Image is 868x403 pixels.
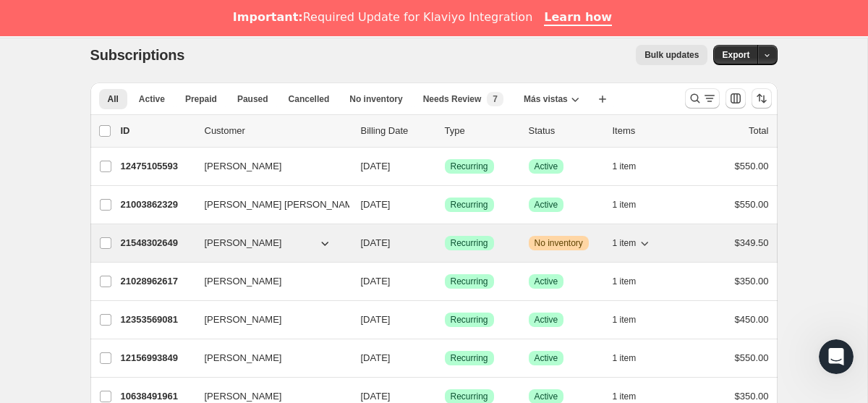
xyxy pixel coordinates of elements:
span: [PERSON_NAME] [205,236,282,250]
button: 1 item [613,271,652,292]
span: Recurring [451,391,488,402]
span: Recurring [451,352,488,364]
span: 1 item [613,352,637,364]
div: 12156993849[PERSON_NAME][DATE]LogradoRecurringLogradoActive1 item$550.00 [121,348,769,368]
div: 21548302649[PERSON_NAME][DATE]LogradoRecurringAdvertenciaNo inventory1 item$349.50 [121,233,769,253]
span: Subscriptions [90,47,185,63]
div: 12353569081[PERSON_NAME][DATE]LogradoRecurringLogradoActive1 item$450.00 [121,310,769,330]
span: Needs Review [423,93,482,105]
div: Required Update for Klaviyo Integration [233,10,532,25]
span: No inventory [535,237,583,249]
span: All [108,93,119,105]
button: [PERSON_NAME] [196,270,341,293]
p: ID [121,124,193,138]
span: [DATE] [361,352,391,363]
span: $550.00 [735,352,769,363]
span: Paused [237,93,268,105]
button: Más vistas [515,89,588,109]
span: $550.00 [735,199,769,210]
span: 1 item [613,237,637,249]
span: Active [535,199,558,211]
p: 12475105593 [121,159,193,174]
p: Total [749,124,768,138]
span: Export [722,49,749,61]
span: Más vistas [524,93,568,105]
span: $350.00 [735,276,769,287]
span: $349.50 [735,237,769,248]
span: 1 item [613,314,637,326]
span: Recurring [451,161,488,172]
button: Export [713,45,758,65]
a: Learn how [544,10,612,26]
span: [DATE] [361,276,391,287]
span: 1 item [613,391,637,402]
span: [DATE] [361,391,391,402]
p: 21003862329 [121,198,193,212]
button: [PERSON_NAME] [PERSON_NAME] [196,193,341,216]
p: Status [529,124,601,138]
p: 21548302649 [121,236,193,250]
span: 1 item [613,199,637,211]
div: 21003862329[PERSON_NAME] [PERSON_NAME][DATE]LogradoRecurringLogradoActive1 item$550.00 [121,195,769,215]
button: Crear vista nueva [591,89,614,109]
span: Recurring [451,314,488,326]
span: [DATE] [361,237,391,248]
span: [PERSON_NAME] [205,274,282,289]
span: 1 item [613,161,637,172]
button: 1 item [613,348,652,368]
span: $350.00 [735,391,769,402]
iframe: Intercom live chat [819,339,854,374]
button: [PERSON_NAME] [196,155,341,178]
span: Cancelled [289,93,330,105]
span: Bulk updates [644,49,699,61]
span: Active [139,93,165,105]
div: 12475105593[PERSON_NAME][DATE]LogradoRecurringLogradoActive1 item$550.00 [121,156,769,177]
button: 1 item [613,156,652,177]
div: 21028962617[PERSON_NAME][DATE]LogradoRecurringLogradoActive1 item$350.00 [121,271,769,292]
span: [DATE] [361,314,391,325]
span: Active [535,276,558,287]
span: $550.00 [735,161,769,171]
button: Personalizar el orden y la visibilidad de las columnas de la tabla [726,88,746,109]
span: Active [535,161,558,172]
span: Recurring [451,237,488,249]
p: Billing Date [361,124,433,138]
div: Type [445,124,517,138]
span: Active [535,314,558,326]
button: Ordenar los resultados [752,88,772,109]
span: 1 item [613,276,637,287]
span: [PERSON_NAME] [PERSON_NAME] [205,198,362,212]
button: [PERSON_NAME] [196,308,341,331]
span: [DATE] [361,199,391,210]
button: 1 item [613,233,652,253]
span: [PERSON_NAME] [205,159,282,174]
span: Active [535,352,558,364]
button: 1 item [613,310,652,330]
p: 12156993849 [121,351,193,365]
p: 12353569081 [121,313,193,327]
span: [PERSON_NAME] [205,313,282,327]
span: Active [535,391,558,402]
span: Recurring [451,199,488,211]
span: 7 [493,93,498,105]
b: Important: [233,10,303,24]
button: Buscar y filtrar resultados [685,88,720,109]
span: Prepaid [185,93,217,105]
button: [PERSON_NAME] [196,347,341,370]
button: Bulk updates [636,45,707,65]
span: No inventory [349,93,402,105]
span: [PERSON_NAME] [205,351,282,365]
button: [PERSON_NAME] [196,232,341,255]
p: Customer [205,124,349,138]
div: Items [613,124,685,138]
p: 21028962617 [121,274,193,289]
span: [DATE] [361,161,391,171]
span: $450.00 [735,314,769,325]
span: Recurring [451,276,488,287]
div: IDCustomerBilling DateTypeStatusItemsTotal [121,124,769,138]
button: 1 item [613,195,652,215]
